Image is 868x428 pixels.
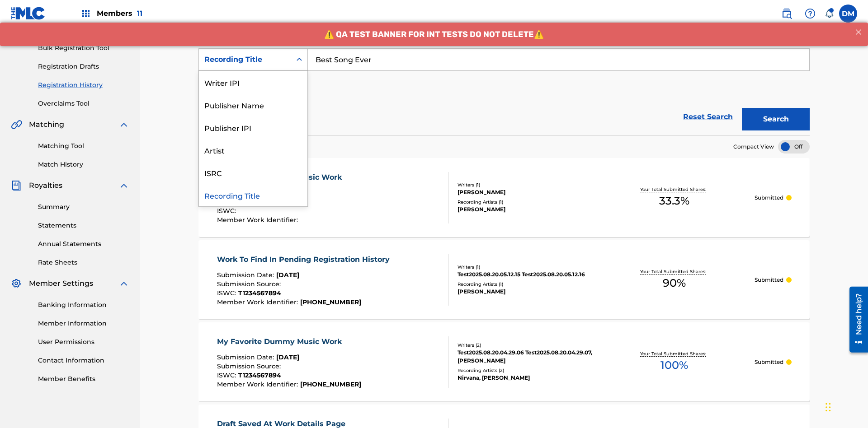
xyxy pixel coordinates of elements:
[38,374,129,384] a: Member Benefits
[38,337,129,347] a: User Permissions
[198,158,810,237] a: My Favorite Dummy Music WorkSubmission Date:[DATE]Submission Source:ISWC:Member Work Identifier:W...
[38,43,129,53] a: Bulk Registration Tool
[29,180,62,191] span: Royalties
[38,62,129,71] a: Registration Drafts
[199,116,307,139] div: Publisher IPI
[38,141,129,151] a: Matching Tool
[778,5,796,23] a: Public Search
[458,270,594,279] div: Test2025.08.20.05.12.15 Test2025.08.20.05.12.16
[217,254,394,265] div: Work To Find In Pending Registration History
[805,8,816,19] img: help
[38,202,129,212] a: Summary
[38,258,129,267] a: Rate Sheets
[38,221,129,230] a: Statements
[839,5,857,23] div: User Menu
[38,80,129,90] a: Registration History
[198,322,810,401] a: My Favorite Dummy Music WorkSubmission Date:[DATE]Submission Source:ISWC:T1234567894Member Work I...
[324,7,544,17] span: ⚠️ QA TEST BANNER FOR INT TESTS DO NOT DELETE⚠️
[198,240,810,319] a: Work To Find In Pending Registration HistorySubmission Date:[DATE]Submission Source:ISWC:T1234567...
[38,160,129,169] a: Match History
[733,143,774,151] span: Compact View
[217,353,276,361] span: Submission Date :
[801,5,819,23] div: Help
[755,358,783,366] p: Submitted
[238,371,281,379] span: T1234567894
[204,54,286,65] div: Recording Title
[640,350,708,357] p: Your Total Submitted Shares:
[458,264,594,270] div: Writers ( 1 )
[38,300,129,310] a: Banking Information
[217,216,300,224] span: Member Work Identifier :
[199,93,307,116] div: Publisher Name
[458,281,594,288] div: Recording Artists ( 1 )
[823,385,868,428] iframe: Chat Widget
[217,298,300,306] span: Member Work Identifier :
[217,362,283,370] span: Submission Source :
[38,319,129,328] a: Member Information
[217,371,238,379] span: ISWC :
[238,289,281,297] span: T1234567894
[118,119,129,130] img: expand
[97,8,142,19] span: Members
[199,139,307,161] div: Artist
[659,193,689,209] span: 33.3 %
[199,184,307,206] div: Recording Title
[217,207,238,215] span: ISWC :
[199,71,307,93] div: Writer IPI
[80,8,91,19] img: Top Rightsholders
[300,298,361,306] span: [PHONE_NUMBER]
[217,289,238,297] span: ISWC :
[118,278,129,289] img: expand
[755,276,783,284] p: Submitted
[781,8,792,19] img: search
[38,99,129,108] a: Overclaims Tool
[825,9,834,18] div: Notifications
[29,119,64,130] span: Matching
[11,180,22,191] img: Royalties
[843,283,868,357] iframe: Resource Center
[755,194,783,202] p: Submitted
[11,119,22,130] img: Matching
[458,374,594,382] div: Nirvana, [PERSON_NAME]
[458,188,594,196] div: [PERSON_NAME]
[458,367,594,374] div: Recording Artists ( 2 )
[199,161,307,184] div: ISRC
[660,357,688,373] span: 100 %
[458,205,594,214] div: [PERSON_NAME]
[826,394,831,421] div: Drag
[276,353,299,361] span: [DATE]
[217,271,276,279] span: Submission Date :
[11,278,22,289] img: Member Settings
[118,180,129,191] img: expand
[217,280,283,288] span: Submission Source :
[137,9,142,18] span: 11
[640,186,708,193] p: Your Total Submitted Shares:
[217,380,300,388] span: Member Work Identifier :
[458,288,594,296] div: [PERSON_NAME]
[679,107,737,127] a: Reset Search
[11,7,46,20] img: MLC Logo
[276,271,299,279] span: [DATE]
[742,108,810,130] button: Search
[458,349,594,365] div: Test2025.08.20.04.29.06 Test2025.08.20.04.29.07, [PERSON_NAME]
[458,199,594,205] div: Recording Artists ( 1 )
[458,181,594,188] div: Writers ( 1 )
[458,342,594,349] div: Writers ( 2 )
[663,275,686,291] span: 90 %
[217,336,361,347] div: My Favorite Dummy Music Work
[29,278,93,289] span: Member Settings
[38,356,129,365] a: Contact Information
[38,239,129,249] a: Annual Statements
[198,48,810,135] form: Search Form
[640,268,708,275] p: Your Total Submitted Shares:
[300,380,361,388] span: [PHONE_NUMBER]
